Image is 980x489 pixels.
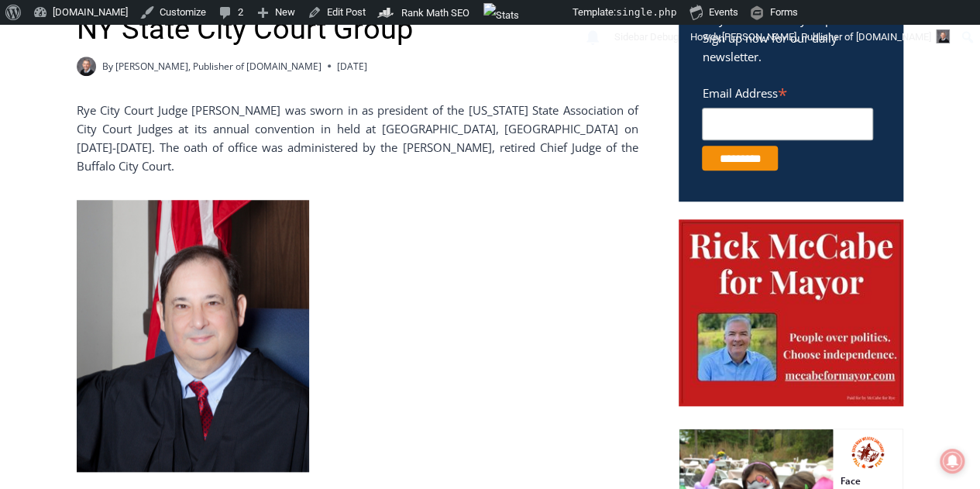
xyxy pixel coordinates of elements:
[405,154,718,189] span: Intern @ [DOMAIN_NAME]
[401,7,469,19] span: Rank Math SEO
[337,59,367,74] time: [DATE]
[685,25,956,50] a: Howdy,
[162,46,216,127] div: Face Painting
[1,154,224,193] a: [PERSON_NAME] Read Sanctuary Fall Fest: [DATE]
[616,6,676,18] span: single.php
[722,31,931,43] span: [PERSON_NAME], Publisher of [DOMAIN_NAME]
[181,131,187,146] div: 6
[373,150,751,193] a: Intern @ [DOMAIN_NAME]
[77,57,96,76] a: Author image
[483,3,570,22] img: Views over 48 hours. Click for more Jetpack Stats.
[77,200,309,472] img: JLLcourtphoto.
[115,60,322,73] a: [PERSON_NAME], Publisher of [DOMAIN_NAME]
[391,1,732,150] div: "[PERSON_NAME] and I covered the [DATE] Parade, which was a really eye opening experience as I ha...
[609,25,685,50] a: Turn on Custom Sidebars explain mode.
[702,77,873,105] label: Email Address
[173,131,177,146] div: /
[12,156,198,191] h4: [PERSON_NAME] Read Sanctuary Fall Fest: [DATE]
[162,131,169,146] div: 3
[77,101,638,175] p: Rye City Court Judge [PERSON_NAME] was sworn in as president of the [US_STATE] State Association ...
[102,59,113,74] span: By
[679,219,903,407] img: McCabe for Mayor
